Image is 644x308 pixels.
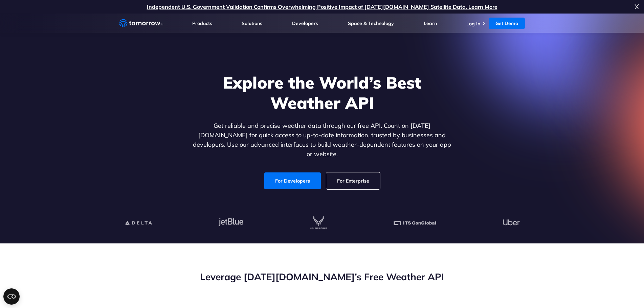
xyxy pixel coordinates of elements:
h1: Explore the World’s Best Weather API [192,72,453,113]
a: Learn [424,20,437,26]
a: Home link [119,18,163,28]
a: Products [192,20,212,26]
a: Get Demo [489,18,525,29]
a: Space & Technology [348,20,394,26]
a: Log In [466,21,480,27]
h2: Leverage [DATE][DOMAIN_NAME]’s Free Weather API [119,270,525,283]
a: For Developers [264,172,321,189]
button: Open CMP widget [3,288,20,305]
p: Get reliable and precise weather data through our free API. Count on [DATE][DOMAIN_NAME] for quic... [192,121,453,159]
a: Independent U.S. Government Validation Confirms Overwhelming Positive Impact of [DATE][DOMAIN_NAM... [147,3,497,10]
a: Developers [292,20,318,26]
a: Solutions [242,20,262,26]
a: For Enterprise [326,172,380,189]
